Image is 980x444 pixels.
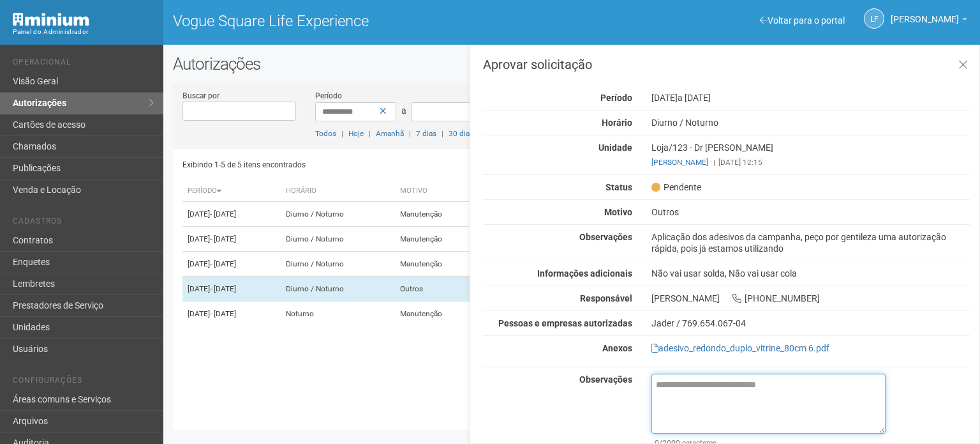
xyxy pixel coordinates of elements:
[642,268,979,279] div: Não vai usar solda, Não vai usar cola
[281,181,395,202] th: Horário
[281,202,395,227] td: Diurno / Noturno
[210,210,236,218] span: - [DATE]
[210,309,236,318] span: - [DATE]
[395,252,482,277] td: Manutenção
[651,181,701,193] span: Pendente
[281,227,395,252] td: Diurno / Noturno
[13,13,89,26] img: Minium
[537,268,632,279] strong: Informações adicionais
[642,206,979,218] div: Outros
[182,277,281,302] td: [DATE]
[341,129,343,138] span: |
[416,129,436,138] a: 7 dias
[395,227,482,252] td: Manutenção
[182,90,219,102] label: Buscar por
[651,318,970,329] div: Jader / 769.654.067-04
[483,58,970,71] h3: Aprovar solicitação
[395,302,482,326] td: Manutenção
[281,252,395,277] td: Diurno / Noturno
[369,129,371,138] span: |
[642,117,979,128] div: Diurno / Noturno
[602,118,632,128] strong: Horário
[651,157,970,168] div: [DATE] 12:15
[642,231,979,254] div: Aplicação dos adesivos da campanha, peço por gentileza uma autorização rápida, pois já estamos ut...
[173,54,970,73] h2: Autorizações
[281,302,395,326] td: Noturno
[401,105,406,116] span: a
[13,57,154,71] li: Operacional
[173,13,562,29] h1: Vogue Square Life Experience
[891,16,967,26] a: [PERSON_NAME]
[950,52,976,79] a: Fechar
[604,207,632,217] strong: Motivo
[642,92,979,103] div: [DATE]
[13,217,154,230] li: Cadastros
[713,158,715,167] span: |
[210,234,236,243] span: - [DATE]
[182,181,281,202] th: Período
[580,293,632,303] strong: Responsável
[395,181,482,202] th: Motivo
[315,129,336,138] a: Todos
[651,343,829,353] a: adesivo_redondo_duplo_vitrine_80cm 6.pdf
[376,129,404,138] a: Amanhã
[449,129,473,138] a: 30 dias
[602,343,632,353] strong: Anexos
[678,93,711,103] span: a [DATE]
[182,227,281,252] td: [DATE]
[605,182,632,192] strong: Status
[182,252,281,277] td: [DATE]
[498,318,632,328] strong: Pessoas e empresas autorizadas
[579,374,632,385] strong: Observações
[210,259,236,268] span: - [DATE]
[442,129,443,138] span: |
[182,155,568,174] div: Exibindo 1-5 de 5 itens encontrados
[210,284,236,293] span: - [DATE]
[598,142,632,153] strong: Unidade
[642,293,979,304] div: [PERSON_NAME] [PHONE_NUMBER]
[579,232,632,242] strong: Observações
[182,302,281,326] td: [DATE]
[182,202,281,227] td: [DATE]
[409,129,411,138] span: |
[891,2,959,24] span: Letícia Florim
[13,26,154,38] div: Painel do Administrador
[13,376,154,389] li: Configurações
[315,90,342,102] label: Período
[642,142,979,168] div: Loja/123 - Dr [PERSON_NAME]
[348,129,364,138] a: Hoje
[760,15,845,26] a: Voltar para o portal
[864,8,884,29] a: LF
[281,277,395,302] td: Diurno / Noturno
[395,202,482,227] td: Manutenção
[651,158,708,167] a: [PERSON_NAME]
[395,277,482,302] td: Outros
[600,93,632,103] strong: Período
